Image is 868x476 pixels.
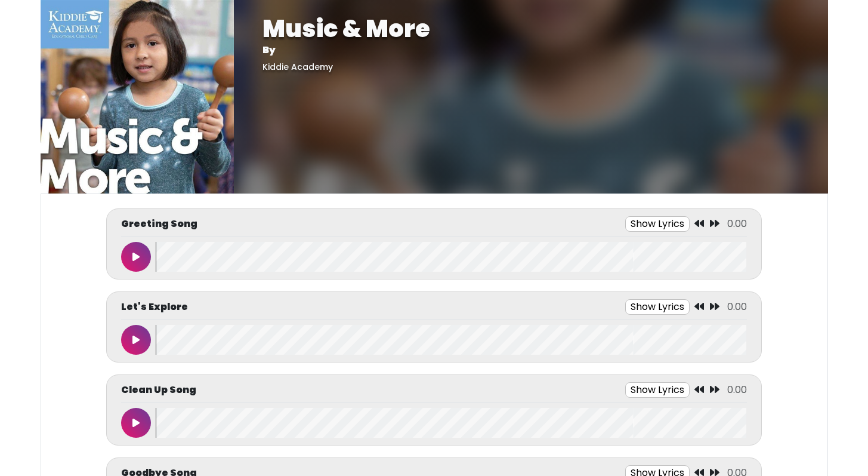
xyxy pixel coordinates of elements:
p: Greeting Song [121,217,197,231]
button: Show Lyrics [625,299,690,315]
button: Show Lyrics [625,216,690,232]
span: 0.00 [727,383,747,397]
span: 0.00 [727,217,747,231]
h1: Music & More [262,14,799,43]
p: By [262,43,799,57]
p: Let's Explore [121,300,188,314]
h5: Kiddie Academy [262,62,799,72]
p: Clean Up Song [121,383,196,397]
span: 0.00 [727,300,747,314]
button: Show Lyrics [625,382,690,398]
